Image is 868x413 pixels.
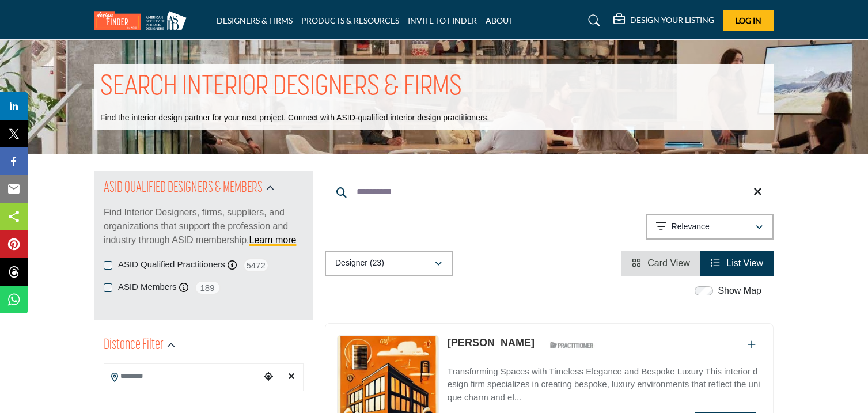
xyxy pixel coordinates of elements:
[335,257,384,269] p: Designer (23)
[711,258,763,268] a: View List
[630,15,714,25] h5: DESIGN YOUR LISTING
[301,16,399,25] a: PRODUCTS & RESOURCES
[736,16,761,25] span: Log In
[94,11,192,30] img: Site Logo
[545,338,597,353] img: ASID Qualified Practitioners Badge Icon
[448,358,761,404] a: Transforming Spaces with Timeless Elegance and Bespoke Luxury This interior design firm specializ...
[243,258,269,272] span: 5472
[577,12,608,30] a: Search
[718,284,761,298] label: Show Map
[647,258,690,268] span: Card View
[217,16,293,25] a: DESIGNERS & FIRMS
[621,251,700,276] li: Card View
[249,235,297,245] a: Learn more
[104,206,304,247] p: Find Interior Designers, firms, suppliers, and organizations that support the profession and indu...
[325,251,453,276] button: Designer (23)
[325,178,774,206] input: Search Keyword
[260,365,277,389] div: Choose your current location
[448,337,535,348] a: [PERSON_NAME]
[118,281,177,294] label: ASID Members
[646,214,774,240] button: Relevance
[104,178,263,199] h2: ASID QUALIFIED DESIGNERS & MEMBERS
[700,251,774,276] li: List View
[748,340,756,350] a: Add To List
[408,16,477,25] a: INVITE TO FINDER
[448,335,535,351] p: Todd Tyler
[195,281,221,295] span: 189
[613,14,714,28] div: DESIGN YOUR LISTING
[104,261,112,270] input: ASID Qualified Practitioners checkbox
[672,221,710,233] p: Relevance
[104,365,260,388] input: Search Location
[486,16,513,25] a: ABOUT
[104,283,112,292] input: ASID Members checkbox
[632,258,690,268] a: View Card
[100,70,462,105] h1: SEARCH INTERIOR DESIGNERS & FIRMS
[448,365,761,404] p: Transforming Spaces with Timeless Elegance and Bespoke Luxury This interior design firm specializ...
[283,365,300,389] div: Clear search location
[100,112,489,124] p: Find the interior design partner for your next project. Connect with ASID-qualified interior desi...
[118,258,225,271] label: ASID Qualified Practitioners
[104,335,164,356] h2: Distance Filter
[723,10,774,31] button: Log In
[726,258,763,268] span: List View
